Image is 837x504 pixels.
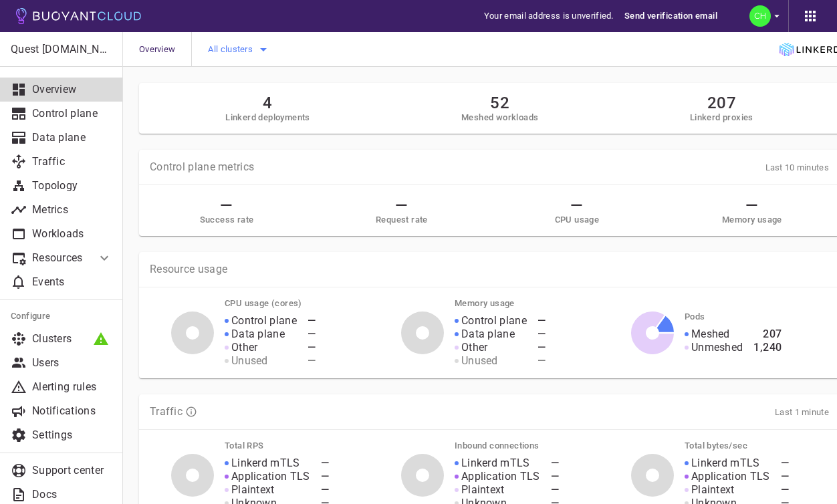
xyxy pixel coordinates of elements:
[570,196,583,215] h2: —
[691,457,760,470] p: Linkerd mTLS
[624,11,717,21] h5: Send verification email
[231,328,285,341] p: Data plane
[32,464,112,477] p: Support center
[200,215,254,225] h5: Success rate
[32,356,112,370] p: Users
[555,215,600,225] h5: CPU usage
[32,131,112,144] p: Data plane
[537,314,546,328] h4: —
[32,203,112,217] p: Metrics
[500,196,654,225] a: —CPU usage
[231,314,297,328] p: Control plane
[308,354,316,368] h4: —
[690,112,753,123] h5: Linkerd proxies
[231,483,275,497] p: Plaintext
[722,215,782,225] h5: Memory usage
[675,196,829,225] a: —Memory usage
[32,404,112,418] p: Notifications
[308,341,316,354] h4: —
[32,83,112,96] p: Overview
[231,457,300,470] p: Linkerd mTLS
[208,44,255,55] span: All clusters
[32,332,112,346] p: Clusters
[376,215,428,225] h5: Request rate
[231,354,268,368] p: Unused
[745,196,758,215] h2: —
[691,483,735,497] p: Plaintext
[765,162,830,172] span: Last 10 minutes
[461,341,488,354] p: Other
[32,155,112,168] p: Traffic
[32,179,112,193] p: Topology
[208,39,271,59] button: All clusters
[220,196,233,215] h2: —
[537,341,546,354] h4: —
[749,5,771,27] img: Yun Ding
[231,470,310,483] p: Application TLS
[690,94,753,112] h2: 207
[691,341,743,354] p: Unmeshed
[185,406,197,418] svg: TLS data is compiled from traffic seen by Linkerd proxies. RPS and TCP bytes reflect both inbound...
[775,407,829,417] span: Last 1 minute
[32,251,86,265] p: Resources
[308,328,316,341] h4: —
[461,483,505,497] p: Plaintext
[484,11,614,21] span: Your email address is unverified.
[231,341,258,354] p: Other
[321,470,329,483] h4: —
[537,354,546,368] h4: —
[781,470,789,483] h4: —
[150,405,183,418] p: Traffic
[32,275,112,289] p: Events
[32,107,112,120] p: Control plane
[32,488,112,501] p: Docs
[551,470,559,483] h4: —
[691,470,770,483] p: Application TLS
[225,94,310,112] h2: 4
[225,112,310,123] h5: Linkerd deployments
[395,196,408,215] h2: —
[781,457,789,470] h4: —
[150,160,254,174] p: Control plane metrics
[11,311,112,322] h5: Configure
[139,32,191,67] span: Overview
[551,457,559,470] h4: —
[781,483,789,497] h4: —
[461,94,538,112] h2: 52
[150,196,304,225] a: —Success rate
[537,328,546,341] h4: —
[691,328,730,341] p: Meshed
[321,457,329,470] h4: —
[461,457,530,470] p: Linkerd mTLS
[461,470,540,483] p: Application TLS
[32,428,112,442] p: Settings
[753,341,782,354] h4: 1,240
[150,263,829,276] p: Resource usage
[461,354,498,368] p: Unused
[461,328,515,341] p: Data plane
[308,314,316,328] h4: —
[461,112,538,123] h5: Meshed workloads
[321,483,329,497] h4: —
[32,380,112,394] p: Alerting rules
[551,483,559,497] h4: —
[461,314,527,328] p: Control plane
[619,6,723,26] button: Send verification email
[753,328,782,341] h4: 207
[11,43,112,56] p: Quest [DOMAIN_NAME]
[32,227,112,241] p: Workloads
[325,196,479,225] a: —Request rate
